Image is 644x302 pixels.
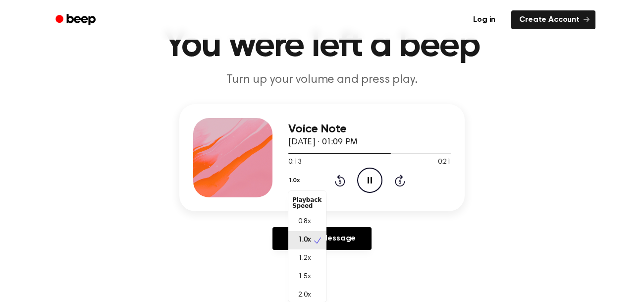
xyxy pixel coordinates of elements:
[298,235,311,245] span: 1.0x
[298,253,311,264] span: 1.2x
[288,172,303,189] button: 1.0x
[288,193,326,213] div: Playback Speed
[298,272,311,282] span: 1.5x
[298,217,311,227] span: 0.8x
[288,191,326,302] div: 1.0x
[298,290,311,301] span: 2.0x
